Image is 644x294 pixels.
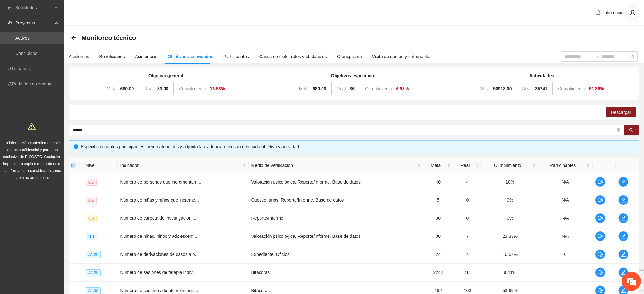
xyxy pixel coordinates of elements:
[251,162,416,169] span: Medio de verificación
[595,195,605,205] button: comment
[618,249,628,259] button: edit
[71,35,76,40] span: arrow-left
[337,53,362,60] div: Cronograma
[107,86,118,91] span: Meta:
[144,86,155,91] span: Real:
[12,66,30,71] a: Usuarios
[453,245,482,264] td: 4
[223,53,249,60] div: Participantes
[522,86,533,91] span: Real:
[535,86,547,91] strong: 35741
[135,53,158,60] div: Asistencias
[349,86,355,91] strong: 86
[120,179,201,184] span: Número de personas que incrementan ...
[482,264,538,282] td: 9.41%
[8,5,12,10] span: inbox
[86,251,101,258] span: A1.20
[120,288,198,293] span: Número de sesiones de atención psic...
[589,86,604,91] strong: 51.86 %
[538,191,593,209] td: N/A
[593,8,603,18] button: bell
[619,234,628,239] span: edit
[15,51,37,56] a: Concluidos
[74,144,78,149] span: info-circle
[86,215,97,222] span: OD
[482,245,538,264] td: 16.67%
[365,86,393,91] span: Cumplimiento:
[299,86,310,91] span: Meta:
[618,177,628,187] button: edit
[453,173,482,191] td: 4
[3,141,61,180] span: La información contenida en este sitio es confidencial y para uso exclusivo de FICOSEC. Cualquier...
[81,143,634,150] div: Especifica cuántos participantes fueron atendidos y adjunta la evidencia necesaria en cada objeti...
[120,234,197,239] span: Número de niñas, niños y adolescent...
[423,264,453,282] td: 2242
[120,252,199,257] span: Número de derivaciones de casos a o...
[86,197,97,204] span: OG
[249,227,423,245] td: Valoración psicológica, Reporte/Informe, Base de datos
[81,33,136,43] span: Monitoreo técnico
[259,53,327,60] div: Casos de éxito, retos y obstáculos
[118,158,248,173] th: Indicador
[423,191,453,209] td: 5
[453,227,482,245] td: 7
[120,197,199,203] span: Número de niñas y niños que increme...
[249,209,423,227] td: Reporte/Informe
[453,191,482,209] td: 0
[482,158,538,173] th: Cumplimiento
[423,227,453,245] td: 30
[86,269,101,276] span: A1.29
[606,10,624,15] span: direccion
[423,245,453,264] td: 24
[617,128,620,132] span: close-circle
[249,191,423,209] td: Cuestionarios, Reporte/Informe, Base de datos
[618,231,628,241] button: edit
[627,10,639,16] span: user
[120,216,196,221] span: Número de carpeta de investigación ...
[595,249,605,259] button: comment
[69,53,89,60] div: Asistentes
[28,122,36,130] span: warning
[594,54,599,59] span: swap-right
[619,252,628,257] span: edit
[8,21,12,25] span: eye
[626,6,639,19] button: user
[249,158,423,173] th: Medio de verificación
[482,173,538,191] td: 10%
[541,162,585,169] span: Participantes
[619,270,628,275] span: edit
[83,158,118,173] th: Nivel
[372,53,431,60] div: Visita de campo y entregables
[594,54,599,59] span: to
[15,36,30,41] a: Activos
[484,162,531,169] span: Cumplimiento
[618,213,628,223] button: edit
[86,179,97,186] span: OG
[120,86,134,91] strong: 680.00
[396,86,409,91] strong: 6.98 %
[456,162,474,169] span: Real
[619,216,628,221] span: edit
[619,197,628,203] span: edit
[453,158,482,173] th: Real
[86,233,97,240] span: I1.1
[99,53,125,60] div: Beneficiarios
[423,209,453,227] td: 30
[157,86,168,91] strong: 83.00
[624,125,639,135] button: search
[331,73,377,78] strong: Objetivos específicos
[493,86,512,91] strong: 50918.00
[617,127,620,133] span: close-circle
[606,107,636,117] button: Descargar
[482,209,538,227] td: 0%
[611,109,631,116] span: Descargar
[479,86,491,91] span: Meta:
[313,86,326,91] strong: 680.00
[595,213,605,223] button: comment
[423,158,453,173] th: Meta
[482,191,538,209] td: 0%
[148,73,183,78] strong: Objetivo general
[15,1,53,14] span: Solicitudes
[619,179,628,184] span: edit
[337,86,347,91] span: Real:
